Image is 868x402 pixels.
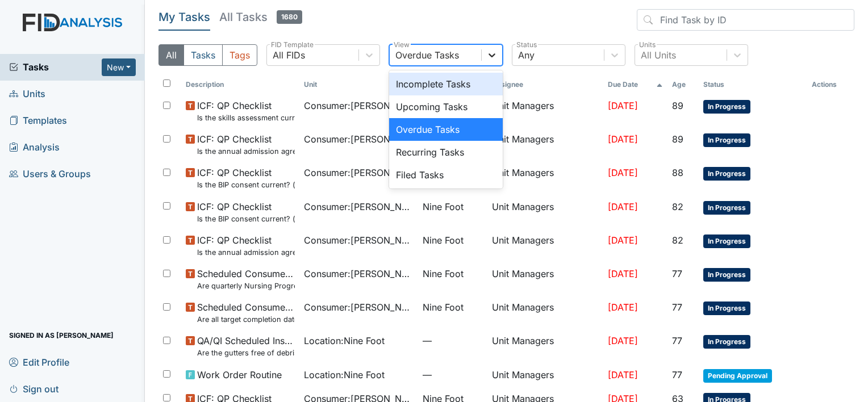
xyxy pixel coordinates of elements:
[641,48,676,62] div: All Units
[487,128,603,161] td: Unit Managers
[487,195,603,229] td: Unit Managers
[703,167,750,181] span: In Progress
[608,335,638,346] span: [DATE]
[304,368,385,382] span: Location : Nine Foot
[672,235,683,246] span: 82
[9,85,45,103] span: Units
[423,334,483,347] span: —
[423,368,483,382] span: —
[9,326,114,344] span: Signed in as [PERSON_NAME]
[672,301,682,313] span: 77
[703,100,750,114] span: In Progress
[299,75,418,94] th: Toggle SortBy
[608,301,638,313] span: [DATE]
[163,79,170,87] input: Toggle All Rows Selected
[197,300,295,325] span: Scheduled Consumer Chart Review Are all target completion dates current (not expired)?
[197,146,295,157] small: Is the annual admission agreement current? (document the date in the comment section)
[608,167,638,178] span: [DATE]
[703,133,750,147] span: In Progress
[197,368,282,382] span: Work Order Routine
[672,369,682,380] span: 77
[672,335,682,346] span: 77
[197,280,295,291] small: Are quarterly Nursing Progress Notes/Visual Assessments completed by the end of the month followi...
[197,233,295,258] span: ICF: QP Checklist Is the annual admission agreement current? (document the date in the comment se...
[102,58,136,76] button: New
[304,267,413,280] span: Consumer : [PERSON_NAME]
[304,300,413,314] span: Consumer : [PERSON_NAME]
[672,268,682,279] span: 77
[222,44,257,66] button: Tags
[389,118,503,141] div: Overdue Tasks
[219,9,302,25] h5: All Tasks
[667,75,699,94] th: Toggle SortBy
[423,267,464,280] span: Nine Foot
[703,369,772,383] span: Pending Approval
[487,75,603,94] th: Assignee
[423,200,464,213] span: Nine Foot
[304,132,413,146] span: Consumer : [PERSON_NAME]
[807,75,854,94] th: Actions
[9,112,67,129] span: Templates
[608,268,638,279] span: [DATE]
[608,133,638,145] span: [DATE]
[158,44,257,66] div: Type filter
[672,133,683,145] span: 89
[423,300,464,314] span: Nine Foot
[703,335,750,349] span: In Progress
[197,112,295,123] small: Is the skills assessment current? (document the date in the comment section)
[304,200,413,213] span: Consumer : [PERSON_NAME]
[277,10,302,24] span: 1680
[672,100,683,111] span: 89
[487,262,603,296] td: Unit Managers
[197,314,295,325] small: Are all target completion dates current (not expired)?
[487,94,603,128] td: Unit Managers
[158,44,184,66] button: All
[197,334,295,358] span: QA/QI Scheduled Inspection Are the gutters free of debris?
[703,268,750,282] span: In Progress
[273,48,305,62] div: All FIDs
[304,166,413,179] span: Consumer : [PERSON_NAME]
[487,229,603,262] td: Unit Managers
[197,213,295,224] small: Is the BIP consent current? (document the date, BIP number in the comment section)
[637,9,854,31] input: Find Task by ID
[197,99,295,123] span: ICF: QP Checklist Is the skills assessment current? (document the date in the comment section)
[608,201,638,212] span: [DATE]
[608,235,638,246] span: [DATE]
[703,201,750,215] span: In Progress
[389,164,503,186] div: Filed Tasks
[197,132,295,157] span: ICF: QP Checklist Is the annual admission agreement current? (document the date in the comment se...
[389,141,503,164] div: Recurring Tasks
[389,95,503,118] div: Upcoming Tasks
[9,139,60,156] span: Analysis
[423,233,464,247] span: Nine Foot
[703,235,750,248] span: In Progress
[304,233,413,247] span: Consumer : [PERSON_NAME]
[197,347,295,358] small: Are the gutters free of debris?
[389,73,503,95] div: Incomplete Tasks
[304,334,385,347] span: Location : Nine Foot
[672,167,683,178] span: 88
[703,301,750,315] span: In Progress
[197,267,295,291] span: Scheduled Consumer Chart Review Are quarterly Nursing Progress Notes/Visual Assessments completed...
[304,99,413,112] span: Consumer : [PERSON_NAME]
[487,363,603,387] td: Unit Managers
[487,329,603,363] td: Unit Managers
[197,200,295,224] span: ICF: QP Checklist Is the BIP consent current? (document the date, BIP number in the comment section)
[197,247,295,258] small: Is the annual admission agreement current? (document the date in the comment section)
[603,75,667,94] th: Toggle SortBy
[608,369,638,380] span: [DATE]
[9,380,59,397] span: Sign out
[487,296,603,329] td: Unit Managers
[183,44,223,66] button: Tasks
[9,165,91,183] span: Users & Groups
[608,100,638,111] span: [DATE]
[181,75,299,94] th: Toggle SortBy
[9,353,69,371] span: Edit Profile
[197,179,295,190] small: Is the BIP consent current? (document the date, BIP number in the comment section)
[395,48,459,62] div: Overdue Tasks
[487,161,603,195] td: Unit Managers
[672,201,683,212] span: 82
[197,166,295,190] span: ICF: QP Checklist Is the BIP consent current? (document the date, BIP number in the comment section)
[9,60,102,74] a: Tasks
